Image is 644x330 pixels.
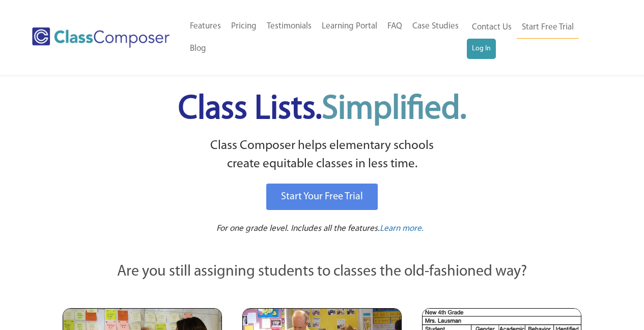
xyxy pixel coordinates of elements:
[467,16,604,59] nav: Header Menu
[322,93,466,126] span: Simplified.
[32,27,170,48] img: Class Composer
[178,93,466,126] span: Class Lists.
[317,15,382,38] a: Learning Portal
[185,15,226,38] a: Features
[380,223,424,235] a: Learn more.
[380,224,424,233] span: Learn more.
[467,39,496,59] a: Log In
[382,15,407,38] a: FAQ
[467,16,517,39] a: Contact Us
[266,184,378,210] a: Start Your Free Trial
[185,15,467,60] nav: Header Menu
[281,192,363,202] span: Start Your Free Trial
[407,15,464,38] a: Case Studies
[517,16,579,39] a: Start Free Trial
[63,261,582,283] p: Are you still assigning students to classes the old-fashioned way?
[216,224,380,233] span: For one grade level. Includes all the features.
[226,15,262,38] a: Pricing
[61,137,583,174] p: Class Composer helps elementary schools create equitable classes in less time.
[262,15,317,38] a: Testimonials
[185,38,211,60] a: Blog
